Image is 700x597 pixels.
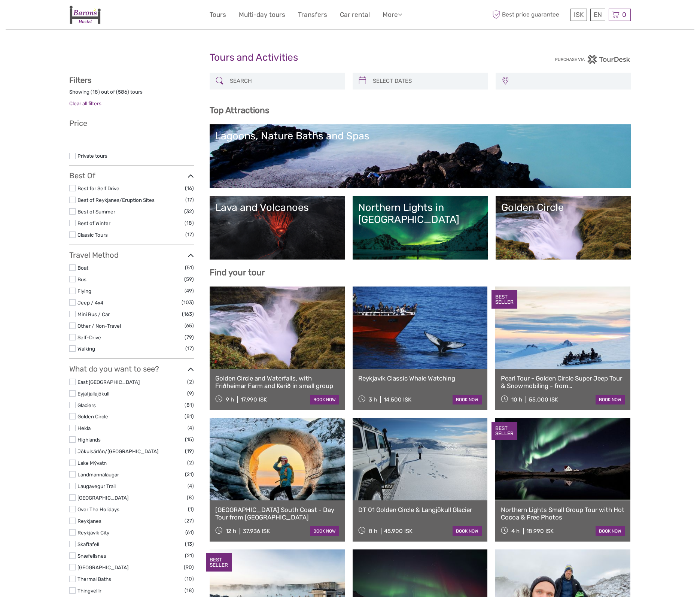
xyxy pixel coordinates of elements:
[188,505,194,513] span: (1)
[77,460,107,466] a: Lake Mývatn
[185,540,194,548] span: (13)
[227,75,341,88] input: SEARCH
[77,209,115,215] a: Best of Summer
[77,334,101,340] a: Self-Drive
[491,290,517,309] div: BEST SELLER
[187,458,194,467] span: (2)
[69,100,101,106] a: Clear all filters
[77,495,128,501] a: [GEOGRAPHIC_DATA]
[77,265,88,271] a: Boat
[596,395,625,404] a: book now
[77,153,107,159] a: Private tours
[184,207,194,216] span: (32)
[453,395,482,404] a: book now
[188,482,194,490] span: (4)
[596,526,625,536] a: book now
[590,9,605,21] div: EN
[574,11,584,18] span: ISK
[185,401,194,409] span: (81)
[185,586,194,595] span: (18)
[69,6,101,24] img: 1836-9e372558-0328-4241-90e2-2ceffe36b1e5_logo_small.jpg
[298,9,327,20] a: Transfers
[185,287,194,295] span: (49)
[369,396,377,403] span: 3 h
[340,9,370,20] a: Car rental
[185,321,194,330] span: (65)
[185,196,194,204] span: (17)
[501,506,625,521] a: Northern Lights Small Group Tour with Hot Cocoa & Free Photos
[69,251,194,260] h3: Travel Method
[239,9,285,20] a: Multi-day tours
[490,9,569,21] span: Best price guarantee
[384,396,411,403] div: 14.500 ISK
[77,425,91,431] a: Hekla
[77,185,119,191] a: Best for Self Drive
[77,323,121,329] a: Other / Non-Travel
[370,75,484,88] input: SELECT DATES
[185,551,194,560] span: (21)
[210,52,490,64] h1: Tours and Activities
[210,267,265,278] b: Find your tour
[77,402,96,408] a: Glaciers
[185,344,194,353] span: (17)
[77,553,106,559] a: Snæfellsnes
[77,300,103,306] a: Jeep / 4x4
[77,197,155,203] a: Best of Reykjanes/Eruption Sites
[77,437,101,443] a: Highlands
[310,526,339,536] a: book now
[185,230,194,239] span: (17)
[77,311,110,317] a: Mini Bus / Car
[215,506,339,521] a: [GEOGRAPHIC_DATA] South Coast - Day Tour from [GEOGRAPHIC_DATA]
[210,9,226,20] a: Tours
[511,396,522,403] span: 10 h
[185,470,194,479] span: (21)
[491,422,517,440] div: BEST SELLER
[501,375,625,390] a: Pearl Tour - Golden Circle Super Jeep Tour & Snowmobiling - from [GEOGRAPHIC_DATA]
[77,518,101,524] a: Reykjanes
[185,219,194,227] span: (18)
[69,76,91,85] strong: Filters
[69,119,194,128] h3: Price
[215,375,339,390] a: Golden Circle and Waterfalls, with Friðheimar Farm and Kerið in small group
[383,9,402,20] a: More
[185,412,194,421] span: (81)
[77,379,140,385] a: East [GEOGRAPHIC_DATA]
[185,435,194,444] span: (15)
[77,588,101,594] a: Thingvellir
[182,310,194,318] span: (163)
[526,528,554,534] div: 18.990 ISK
[358,506,482,513] a: DT 01 Golden Circle & Langjökull Glacier
[310,395,339,404] a: book now
[358,201,482,226] div: Northern Lights in [GEOGRAPHIC_DATA]
[226,528,236,534] span: 12 h
[77,448,158,454] a: Jökulsárlón/[GEOGRAPHIC_DATA]
[185,447,194,455] span: (19)
[555,55,631,64] img: PurchaseViaTourDesk.png
[77,276,86,282] a: Bus
[215,201,339,213] div: Lava and Volcanoes
[529,396,558,403] div: 55.000 ISK
[206,553,232,572] div: BEST SELLER
[69,171,194,180] h3: Best Of
[184,275,194,284] span: (59)
[185,516,194,525] span: (27)
[226,396,234,403] span: 9 h
[453,526,482,536] a: book now
[501,201,625,213] div: Golden Circle
[184,563,194,572] span: (90)
[77,541,99,547] a: Skaftafell
[621,11,627,18] span: 0
[185,575,194,583] span: (10)
[187,378,194,386] span: (2)
[188,424,194,432] span: (4)
[358,201,482,254] a: Northern Lights in [GEOGRAPHIC_DATA]
[77,220,110,226] a: Best of Winter
[92,88,98,96] label: 18
[77,530,109,536] a: Reykjavík City
[215,201,339,254] a: Lava and Volcanoes
[243,528,270,534] div: 37.936 ISK
[185,333,194,342] span: (79)
[369,528,377,534] span: 8 h
[182,298,194,307] span: (103)
[358,375,482,382] a: Reykjavík Classic Whale Watching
